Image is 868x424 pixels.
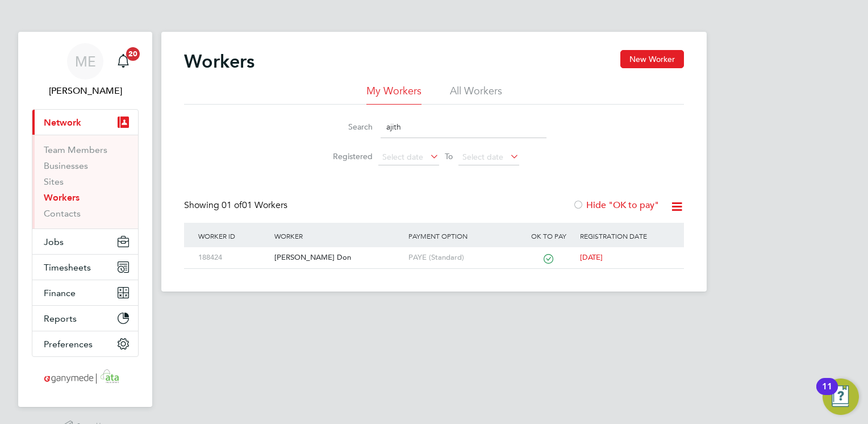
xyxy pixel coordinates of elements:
[44,192,80,203] a: Workers
[195,247,272,268] div: 188424
[44,262,91,273] span: Timesheets
[406,223,520,249] div: Payment Option
[32,135,138,228] div: Network
[44,117,81,128] span: Network
[112,43,135,80] a: 20
[75,54,96,69] span: ME
[577,223,673,249] div: Registration Date
[222,199,287,211] span: 01 Workers
[573,199,659,211] label: Hide "OK to pay"
[18,32,152,407] nav: Main navigation
[184,199,290,211] div: Showing
[450,84,502,105] li: All Workers
[44,208,81,219] a: Contacts
[32,255,138,280] button: Timesheets
[823,379,859,415] button: Open Resource Center, 11 new notifications
[32,331,138,356] button: Preferences
[44,339,93,350] span: Preferences
[41,368,130,386] img: ganymedesolutions-logo-retina.png
[44,176,64,187] a: Sites
[32,229,138,254] button: Jobs
[580,252,603,262] span: [DATE]
[441,149,456,164] span: To
[406,247,520,268] div: PAYE (Standard)
[44,313,77,324] span: Reports
[32,280,138,305] button: Finance
[32,306,138,331] button: Reports
[272,223,405,249] div: Worker
[322,122,373,132] label: Search
[44,236,64,247] span: Jobs
[222,199,242,211] span: 01 of
[32,368,139,386] a: Go to home page
[44,160,88,171] a: Businesses
[366,84,422,105] li: My Workers
[322,151,373,161] label: Registered
[620,50,684,68] button: New Worker
[44,288,76,298] span: Finance
[381,116,546,138] input: Name, email or phone number
[195,223,272,249] div: Worker ID
[195,247,673,256] a: 188424[PERSON_NAME] DonPAYE (Standard)[DATE]
[520,223,577,249] div: OK to pay
[272,247,405,268] div: [PERSON_NAME] Don
[32,84,139,98] span: Mia Eckersley
[32,43,139,98] a: ME[PERSON_NAME]
[822,386,832,401] div: 11
[382,152,423,162] span: Select date
[462,152,503,162] span: Select date
[44,144,107,155] a: Team Members
[184,50,254,73] h2: Workers
[32,110,138,135] button: Network
[126,47,140,61] span: 20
